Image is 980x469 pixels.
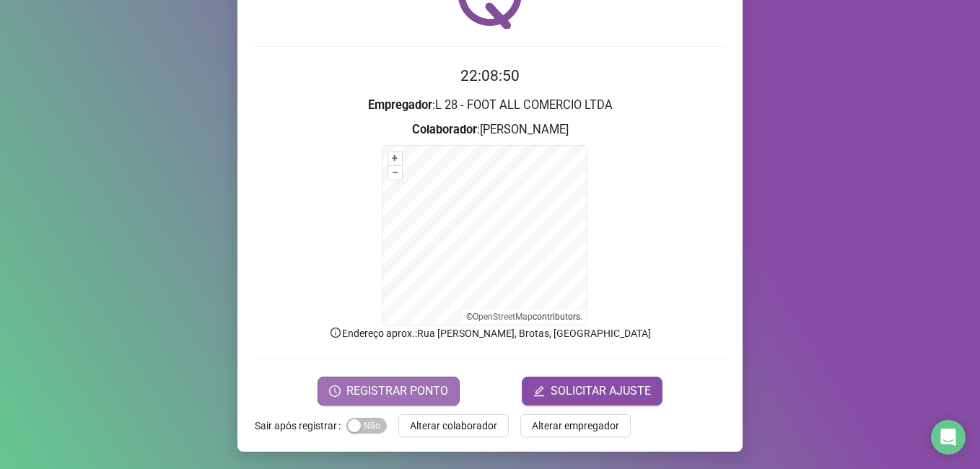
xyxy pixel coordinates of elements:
[318,377,460,406] button: REGISTRAR PONTO
[473,312,533,322] a: OpenStreetMap
[412,123,477,136] strong: Colaborador
[388,166,402,180] button: –
[532,418,619,434] span: Alterar empregador
[551,382,651,400] span: SOLICITAR AJUSTE
[410,418,497,434] span: Alterar colaborador
[255,96,725,115] h3: : L 28 - FOOT ALL COMERCIO LTDA
[346,382,448,400] span: REGISTRAR PONTO
[460,67,520,84] time: 22:08:50
[522,377,662,406] button: editSOLICITAR AJUSTE
[520,414,631,437] button: Alterar empregador
[533,385,545,397] span: edit
[398,414,509,437] button: Alterar colaborador
[466,312,582,322] li: © contributors.
[388,152,402,165] button: +
[255,414,346,437] label: Sair após registrar
[931,420,966,455] div: Open Intercom Messenger
[368,98,432,112] strong: Empregador
[329,385,341,397] span: clock-circle
[329,326,342,339] span: info-circle
[255,325,725,341] p: Endereço aprox. : Rua [PERSON_NAME], Brotas, [GEOGRAPHIC_DATA]
[255,120,725,139] h3: : [PERSON_NAME]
